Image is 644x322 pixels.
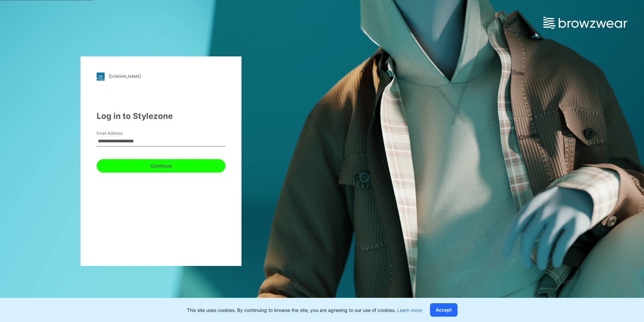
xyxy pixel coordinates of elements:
[430,303,458,317] button: Accept
[97,130,144,136] label: Email Address
[543,17,627,29] img: browzwear-logo.e42bd6dac1945053ebaf764b6aa21510.svg
[97,110,225,122] div: Log in to Stylezone
[397,307,422,313] a: Learn more
[187,307,422,314] p: This site uses cookies. By continuing to browse the site, you are agreeing to our use of cookies.
[97,73,105,81] img: stylezone-logo.562084cfcfab977791bfbf7441f1a819.svg
[97,159,225,173] button: Continue
[109,74,141,79] div: [DOMAIN_NAME]
[97,73,225,81] a: [DOMAIN_NAME]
